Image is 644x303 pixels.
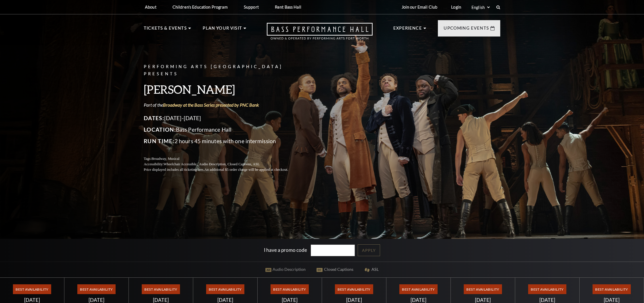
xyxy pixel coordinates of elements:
p: About [145,5,156,9]
span: Best Availability [464,284,502,294]
p: 2 hours 45 minutes with one intermission [144,137,302,146]
span: Run Time: [144,138,175,144]
p: Children's Education Program [172,5,228,9]
div: [DATE] [329,297,379,303]
select: Select: [470,5,491,10]
div: [DATE] [7,297,57,303]
p: Performing Arts [GEOGRAPHIC_DATA] Presents [144,63,302,78]
p: Experience [393,25,422,35]
p: Part of the [144,102,302,108]
label: I have a promo code [264,247,307,253]
div: [DATE] [71,297,122,303]
p: Accessibility: [144,162,302,167]
div: [DATE] [393,297,444,303]
p: Price displayed includes all ticketing fees. [144,167,302,172]
span: Best Availability [528,284,566,294]
h3: [PERSON_NAME] [144,82,302,97]
span: Best Availability [77,284,116,294]
span: Best Availability [593,284,631,294]
span: An additional $5 order charge will be applied at checkout. [204,168,288,172]
span: Best Availability [399,284,438,294]
p: [DATE]-[DATE] [144,114,302,123]
a: Broadway at the Bass Series presented by PNC Bank [163,102,259,108]
p: Tickets & Events [144,25,187,35]
div: [DATE] [458,297,508,303]
span: Dates: [144,115,164,121]
div: [DATE] [264,297,315,303]
span: Best Availability [13,284,51,294]
p: Rent Bass Hall [275,5,301,9]
span: Best Availability [206,284,244,294]
span: Best Availability [271,284,309,294]
p: Plan Your Visit [203,25,242,35]
p: Bass Performance Hall [144,125,302,134]
p: Support [244,5,259,9]
div: [DATE] [522,297,573,303]
div: [DATE] [136,297,186,303]
p: Tags: [144,156,302,162]
p: Upcoming Events [444,25,489,35]
span: Wheelchair Accessible , Audio Description, Closed Captions, ASL [164,162,260,166]
span: Location: [144,126,176,133]
div: [DATE] [586,297,637,303]
div: [DATE] [200,297,251,303]
span: Broadway, Musical [152,157,179,161]
span: Best Availability [335,284,373,294]
span: Best Availability [142,284,180,294]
